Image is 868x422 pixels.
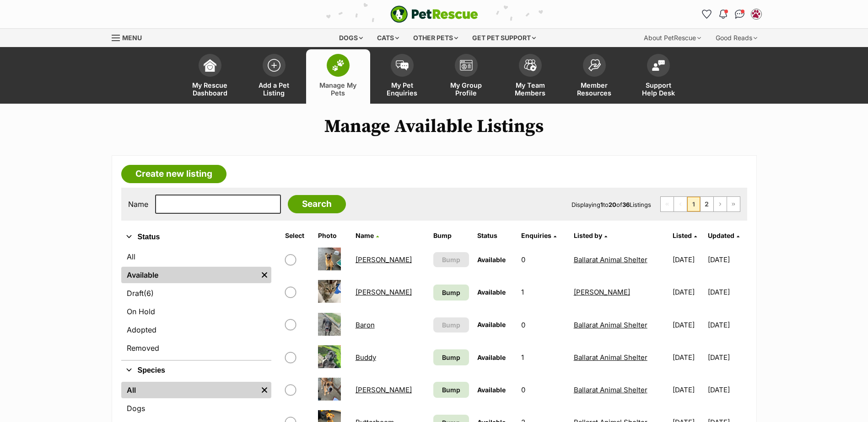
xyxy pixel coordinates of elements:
[288,195,346,213] input: Search
[433,317,469,332] button: Bump
[268,59,280,72] img: add-pet-listing-icon-0afa8454b4691262ce3f59096e99ab1cd57d4a30225e0717b998d2c9b9846f56.svg
[356,288,412,296] a: [PERSON_NAME]
[477,288,506,296] span: Available
[442,320,460,330] span: Bump
[687,197,700,211] span: Page 1
[433,285,469,301] a: Bump
[466,29,542,47] div: Get pet support
[121,303,271,320] a: On Hold
[574,232,607,239] a: Listed by
[574,255,647,264] a: Ballarat Animal Shelter
[622,201,630,208] strong: 36
[477,321,506,328] span: Available
[121,382,258,398] a: All
[714,197,727,211] a: Next page
[121,247,271,360] div: Status
[370,49,434,104] a: My Pet Enquiries
[433,252,469,267] button: Bump
[510,81,551,97] span: My Team Members
[574,353,647,362] a: Ballarat Animal Shelter
[669,342,707,373] td: [DATE]
[442,353,460,362] span: Bump
[518,342,569,373] td: 1
[121,322,271,338] a: Adopted
[524,59,537,71] img: team-members-icon-5396bd8760b3fe7c0b43da4ab00e1e3bb1a5d9ba89233759b79545d2d3fc5d0d.svg
[673,232,697,239] a: Listed
[356,255,412,264] a: [PERSON_NAME]
[121,231,271,243] button: Status
[709,29,764,47] div: Good Reads
[674,197,687,211] span: Previous page
[669,244,707,275] td: [DATE]
[708,232,734,239] span: Updated
[708,374,746,406] td: [DATE]
[189,81,231,97] span: My Rescue Dashboard
[669,374,707,406] td: [DATE]
[442,385,460,395] span: Bump
[574,288,630,296] a: [PERSON_NAME]
[122,34,142,42] span: Menu
[521,232,551,239] span: translation missing: en.admin.listings.index.attributes.enquiries
[204,59,216,72] img: dashboard-icon-eb2f2d2d3e046f16d808141f083e7271f6b2e854fb5c12c21221c1fb7104beca.svg
[121,165,226,183] a: Create new listing
[518,309,569,341] td: 0
[571,201,651,208] span: Displaying to of Listings
[178,49,242,104] a: My Rescue Dashboard
[460,60,473,71] img: group-profile-icon-3fa3cf56718a62981997c0bc7e787c4b2cf8bcc04b72c1350f741eb67cf2f40e.svg
[626,49,690,104] a: Support Help Desk
[356,353,376,362] a: Buddy
[708,309,746,341] td: [DATE]
[407,29,464,47] div: Other pets
[253,81,295,97] span: Add a Pet Listing
[669,276,707,308] td: [DATE]
[661,197,674,211] span: First page
[637,29,707,47] div: About PetRescue
[242,49,306,104] a: Add a Pet Listing
[390,5,478,23] a: PetRescue
[144,288,154,299] span: (6)
[356,232,374,239] span: Name
[708,244,746,275] td: [DATE]
[708,342,746,373] td: [DATE]
[701,197,713,211] a: Page 2
[314,228,351,243] th: Photo
[332,59,345,71] img: manage-my-pets-icon-02211641906a0b7f246fdf0571729dbe1e7629f14944591b6c1af311fb30b64b.svg
[727,197,740,211] a: Last page
[588,59,601,71] img: member-resources-icon-8e73f808a243e03378d46382f2149f9095a855e16c252ad45f914b54edf8863c.svg
[518,244,569,275] td: 0
[433,349,469,365] a: Bump
[733,7,747,21] a: Conversations
[396,60,409,70] img: pet-enquiries-icon-7e3ad2cf08bfb03b45e93fb7055b45f3efa6380592205ae92323e6603595dc1f.svg
[306,49,370,104] a: Manage My Pets
[716,7,731,21] button: Notifications
[700,7,714,21] a: Favourites
[442,255,460,264] span: Bump
[121,364,271,376] button: Species
[356,321,375,329] a: Baron
[752,10,761,19] img: Ballarat Animal Shelter profile pic
[574,385,647,394] a: Ballarat Animal Shelter
[609,201,616,208] strong: 20
[121,248,271,265] a: All
[281,228,313,243] th: Select
[660,196,740,212] nav: Pagination
[390,5,478,23] img: logo-e224e6f780fb5917bec1dbf3a21bbac754714ae5b6737aabdf751b685950b380.svg
[371,29,405,47] div: Cats
[700,7,764,21] ul: Account quick links
[574,321,647,329] a: Ballarat Animal Shelter
[128,200,148,208] label: Name
[574,232,602,239] span: Listed by
[356,385,412,394] a: [PERSON_NAME]
[708,276,746,308] td: [DATE]
[318,81,359,97] span: Manage My Pets
[652,60,665,71] img: help-desk-icon-fdf02630f3aa405de69fd3d07c3f3aa587a6932b1a1747fa1d2bba05be0121f9.svg
[430,228,473,243] th: Bump
[434,49,498,104] a: My Group Profile
[333,29,369,47] div: Dogs
[112,29,148,45] a: Menu
[498,49,562,104] a: My Team Members
[600,201,603,208] strong: 1
[477,386,506,394] span: Available
[562,49,626,104] a: Member Resources
[574,81,615,97] span: Member Resources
